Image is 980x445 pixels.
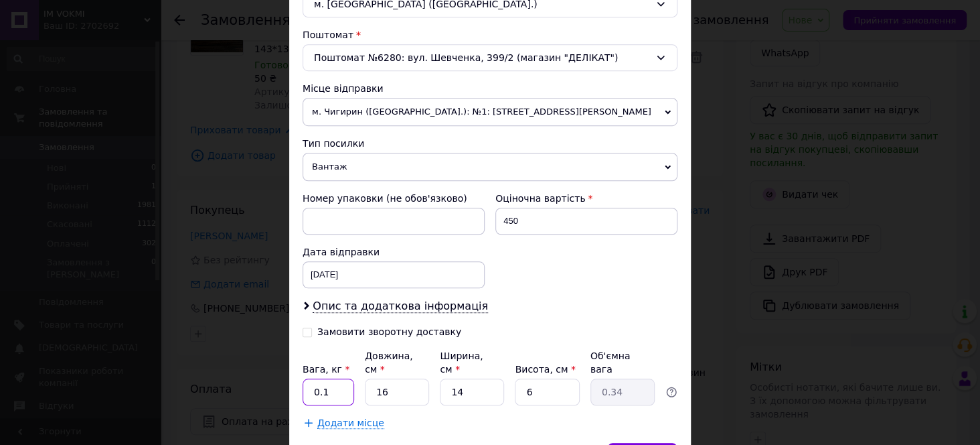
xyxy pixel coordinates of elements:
[303,245,485,259] div: Дата відправки
[303,28,677,42] div: Поштомат
[303,83,384,94] span: Місце відправки
[303,192,485,205] div: Номер упаковки (не обов'язково)
[303,364,349,375] label: Вага, кг
[495,192,677,205] div: Оціночна вартість
[313,300,488,313] span: Опис та додаткова інформація
[317,326,461,338] div: Замовити зворотну доставку
[515,364,575,375] label: Висота, см
[303,98,677,126] span: м. Чигирин ([GEOGRAPHIC_DATA].): №1: [STREET_ADDRESS][PERSON_NAME]
[365,351,413,375] label: Довжина, см
[303,138,364,149] span: Тип посилки
[317,418,384,429] span: Додати місце
[303,44,677,71] div: Поштомат №6280: вул. Шевченка, 399/2 (магазин "ДЕЛІКАТ")
[440,351,483,375] label: Ширина, см
[590,349,655,376] div: Об'ємна вага
[303,153,677,181] span: Вантаж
